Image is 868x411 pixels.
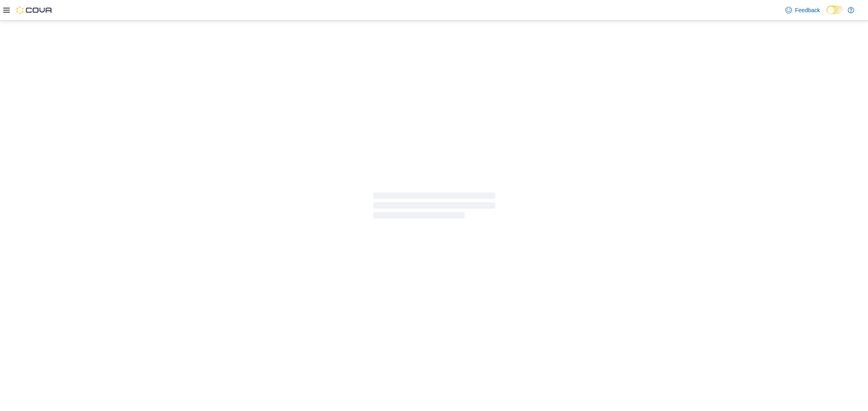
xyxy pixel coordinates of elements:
a: Feedback [782,2,823,18]
img: Cova [16,6,53,14]
span: Feedback [795,6,820,14]
span: Loading [373,194,495,220]
input: Dark Mode [826,6,844,14]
